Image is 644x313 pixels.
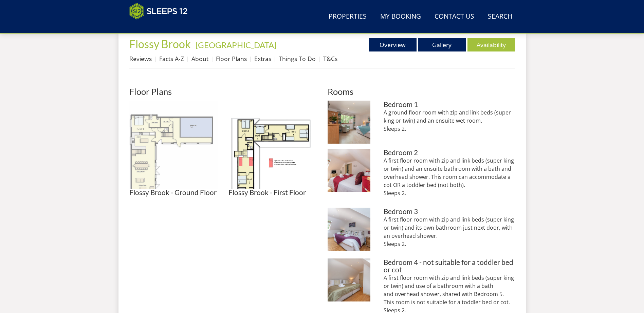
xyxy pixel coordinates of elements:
a: T&Cs [323,55,337,63]
a: Facts A-Z [159,55,184,63]
a: About [191,55,208,63]
a: Availability [467,38,515,51]
a: My Booking [378,9,424,24]
span: - [193,40,276,50]
a: Search [485,9,515,24]
h3: Bedroom 4 - not suitable for a toddler bed or cot [384,258,515,274]
h3: Flossy Brook - First Floor [228,189,317,196]
img: Bedroom 4 - not suitable for a toddler bed or cot [328,258,371,301]
a: Reviews [129,55,152,63]
img: Flossy Brook - First Floor [228,101,317,189]
h3: Bedroom 2 [384,149,515,156]
a: Floor Plans [216,55,247,63]
a: Flossy Brook [129,37,193,50]
p: A ground floor room with zip and link beds (super king or twin) and an ensuite wet room. Sleeps 2. [384,108,515,133]
span: Flossy Brook [129,37,191,50]
p: A first floor room with zip and link beds (super king or twin) and its own bathroom just next doo... [384,215,515,248]
img: Sleeps 12 [129,3,188,20]
h3: Flossy Brook - Ground Floor [129,189,218,196]
h2: Rooms [328,87,515,96]
a: Properties [326,9,369,24]
a: Contact Us [432,9,477,24]
h3: Bedroom 1 [384,101,515,108]
a: Overview [369,38,417,51]
a: Things To Do [279,55,316,63]
a: [GEOGRAPHIC_DATA] [196,40,276,50]
img: Bedroom 1 [328,101,371,144]
p: A first floor room with zip and link beds (super king or twin) and an ensuite bathroom with a bat... [384,156,515,197]
a: Extras [254,55,271,63]
img: Flossy Brook - Ground Floor [129,101,218,189]
a: Gallery [418,38,466,51]
img: Bedroom 2 [328,149,371,192]
img: Bedroom 3 [328,208,371,251]
h3: Bedroom 3 [384,208,515,215]
h2: Floor Plans [129,87,317,96]
iframe: Customer reviews powered by Trustpilot [126,24,197,29]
